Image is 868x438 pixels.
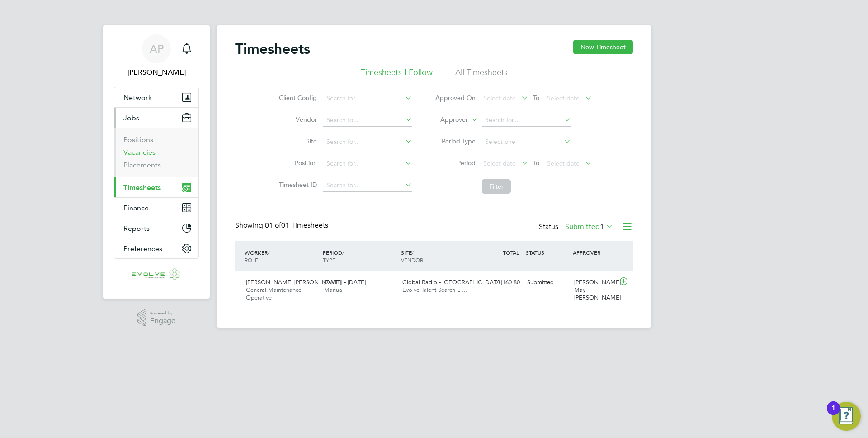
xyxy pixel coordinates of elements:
label: Period Type [435,137,476,145]
span: [DATE] - [DATE] [324,278,366,286]
li: Timesheets I Follow [361,67,433,83]
a: Placements [123,161,161,169]
span: [PERSON_NAME] [PERSON_NAME]… [246,278,347,286]
input: Search for... [323,136,412,148]
label: Vendor [276,115,317,124]
label: Period [435,159,476,167]
span: VENDOR [401,256,423,263]
div: SITE [399,244,477,268]
span: TOTAL [503,249,519,256]
div: 1 [831,408,835,420]
span: Reports [123,224,150,233]
img: evolve-talent-logo-retina.png [132,268,181,282]
span: ROLE [245,256,258,263]
div: PERIOD [321,244,399,268]
input: Search for... [323,114,412,127]
button: New Timesheet [573,40,633,54]
span: Select date [547,94,580,102]
input: Search for... [323,157,412,170]
button: Jobs [114,108,198,128]
button: Reports [114,218,198,238]
span: / [342,249,344,256]
a: AP[PERSON_NAME] [114,34,199,78]
label: Site [276,137,317,145]
div: Status [539,221,615,233]
a: Positions [123,135,153,144]
span: General Maintenance Operative [246,286,302,301]
button: Network [114,87,198,107]
span: 1 [600,222,604,231]
div: Jobs [114,128,198,177]
span: Network [123,93,152,102]
input: Search for... [482,114,571,127]
div: Submitted [524,275,571,290]
button: Finance [114,198,198,218]
a: Vacancies [123,148,156,157]
span: Global Radio - [GEOGRAPHIC_DATA] [402,278,502,286]
span: Anthony Perrin [114,67,199,78]
span: / [268,249,269,256]
label: Submitted [565,222,613,231]
span: Select date [483,94,516,102]
button: Preferences [114,238,198,258]
span: To [530,92,542,104]
span: TYPE [323,256,335,263]
span: Engage [150,317,175,325]
input: Select one [482,136,571,148]
span: Preferences [123,244,162,253]
span: Manual [324,286,344,294]
a: Powered byEngage [137,309,176,327]
a: Go to home page [114,268,199,282]
span: Jobs [123,114,139,122]
span: 01 of [265,221,281,230]
span: AP [150,43,164,55]
div: WORKER [242,244,321,268]
span: Timesheets [123,183,161,192]
span: Finance [123,204,149,212]
label: Approver [427,115,468,124]
label: Position [276,159,317,167]
input: Search for... [323,179,412,192]
span: Select date [547,159,580,167]
label: Approved On [435,94,476,102]
span: Powered by [150,309,175,317]
span: Evolve Talent Search Li… [402,286,467,294]
h2: Timesheets [235,40,310,58]
label: Client Config [276,94,317,102]
div: [PERSON_NAME] May-[PERSON_NAME] [571,275,618,305]
div: STATUS [524,244,571,261]
div: APPROVER [571,244,618,261]
label: Timesheet ID [276,181,317,189]
div: Showing [235,221,330,230]
button: Timesheets [114,177,198,197]
span: / [412,249,414,256]
button: Open Resource Center, 1 new notification [832,402,861,431]
button: Filter [482,179,511,194]
li: All Timesheets [455,67,508,83]
span: 01 Timesheets [265,221,328,230]
span: Select date [483,159,516,167]
span: To [530,157,542,169]
nav: Main navigation [103,25,210,299]
div: £1,160.80 [476,275,524,290]
input: Search for... [323,92,412,105]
